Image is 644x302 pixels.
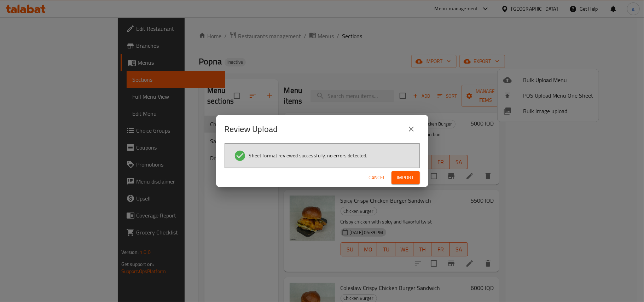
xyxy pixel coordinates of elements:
button: Cancel [366,171,389,184]
span: Cancel [369,173,386,182]
h2: Review Upload [225,123,278,135]
button: close [403,121,420,138]
button: Import [391,171,420,184]
span: Sheet format reviewed successfully, no errors detected. [249,152,367,159]
span: Import [397,173,414,182]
